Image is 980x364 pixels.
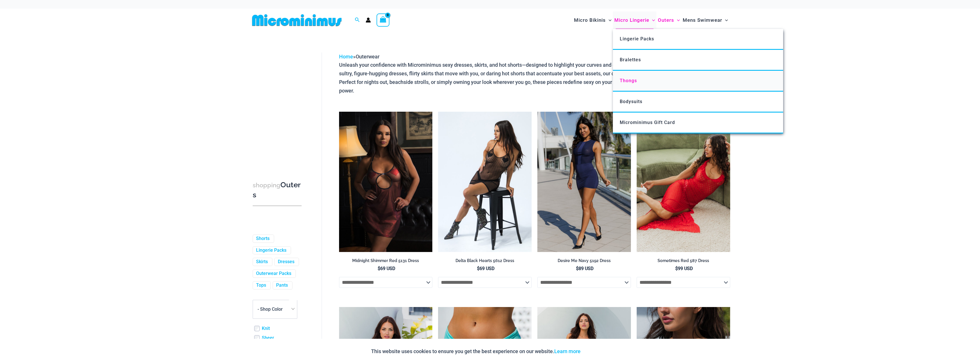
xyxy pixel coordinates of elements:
a: Micro BikinisMenu ToggleMenu Toggle [573,11,613,29]
span: Outers [658,13,674,27]
a: Skirts [256,259,268,265]
a: OutersMenu ToggleMenu Toggle [656,11,681,29]
a: View Shopping Cart, empty [377,13,390,27]
a: Outerwear Packs [256,271,291,277]
span: $ [675,266,678,271]
a: Learn more [554,348,581,354]
span: Menu Toggle [649,13,655,27]
a: Bralettes [613,50,783,71]
span: Microminimus Gift Card [620,120,675,125]
img: MM SHOP LOGO FLAT [250,14,344,27]
span: - Shop Color [253,300,297,319]
span: Micro Lingerie [614,13,649,27]
span: Thongs [620,78,637,83]
img: Midnight Shimmer Red 5131 Dress 03v3 [339,112,433,252]
a: Tops [256,282,266,288]
span: Outerwear [356,54,379,60]
nav: Site Navigation [572,11,730,30]
h2: Delta Black Hearts 5612 Dress [438,258,532,263]
a: Midnight Shimmer Red 5131 Dress 03v3Midnight Shimmer Red 5131 Dress 05Midnight Shimmer Red 5131 D... [339,112,433,252]
a: Bodysuits [613,92,783,113]
span: » [339,54,379,60]
span: Menu Toggle [674,13,680,27]
p: This website uses cookies to ensure you get the best experience on our website. [371,347,581,356]
a: Lingerie Packs [613,29,783,50]
a: Desire Me Navy 5192 Dress 11Desire Me Navy 5192 Dress 09Desire Me Navy 5192 Dress 09 [537,112,631,252]
a: Dresses [278,259,294,265]
a: Delta Black Hearts 5612 Dress 05Delta Black Hearts 5612 Dress 04Delta Black Hearts 5612 Dress 04 [438,112,532,252]
img: Sometimes Red 587 Dress 10 [637,112,730,252]
span: Micro Bikinis [574,13,606,27]
span: - Shop Color [253,300,297,318]
a: Pants [276,282,288,288]
span: Bralettes [620,57,641,62]
a: Knit [262,326,270,332]
span: Bodysuits [620,99,642,104]
span: $ [378,266,380,271]
a: Shorts [256,236,270,242]
a: Desire Me Navy 5192 Dress [537,258,631,265]
img: Delta Black Hearts 5612 Dress 05 [438,112,532,252]
a: Account icon link [366,17,371,23]
h2: Desire Me Navy 5192 Dress [537,258,631,263]
span: - Shop Color [258,306,283,312]
a: Delta Black Hearts 5612 Dress [438,258,532,265]
a: Microminimus Gift Card [613,113,783,133]
iframe: TrustedSite Certified [253,48,304,162]
span: Lingerie Packs [620,36,654,42]
a: Search icon link [355,17,360,24]
a: Home [339,54,353,60]
a: Lingerie Packs [256,247,286,253]
a: Sometimes Red 587 Dress [637,258,730,265]
bdi: 69 USD [378,266,395,271]
a: Midnight Shimmer Red 5131 Dress [339,258,433,265]
span: shopping [253,182,280,189]
h3: Outers [253,180,302,200]
bdi: 89 USD [576,266,593,271]
h2: Sometimes Red 587 Dress [637,258,730,263]
bdi: 69 USD [477,266,494,271]
a: Sheer [262,335,274,341]
a: Sometimes Red 587 Dress 10Sometimes Red 587 Dress 09Sometimes Red 587 Dress 09 [637,112,730,252]
span: Menu Toggle [606,13,611,27]
h2: Midnight Shimmer Red 5131 Dress [339,258,433,263]
button: Accept [585,345,609,358]
a: Thongs [613,71,783,92]
a: Mens SwimwearMenu ToggleMenu Toggle [681,11,729,29]
p: Unleash your confidence with Microminimus sexy dresses, skirts, and hot shorts—designed to highli... [339,61,730,95]
img: Desire Me Navy 5192 Dress 11 [537,112,631,252]
span: $ [477,266,480,271]
span: Menu Toggle [722,13,728,27]
span: Mens Swimwear [683,13,722,27]
span: $ [576,266,579,271]
a: Micro LingerieMenu ToggleMenu Toggle [613,11,656,29]
bdi: 99 USD [675,266,693,271]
